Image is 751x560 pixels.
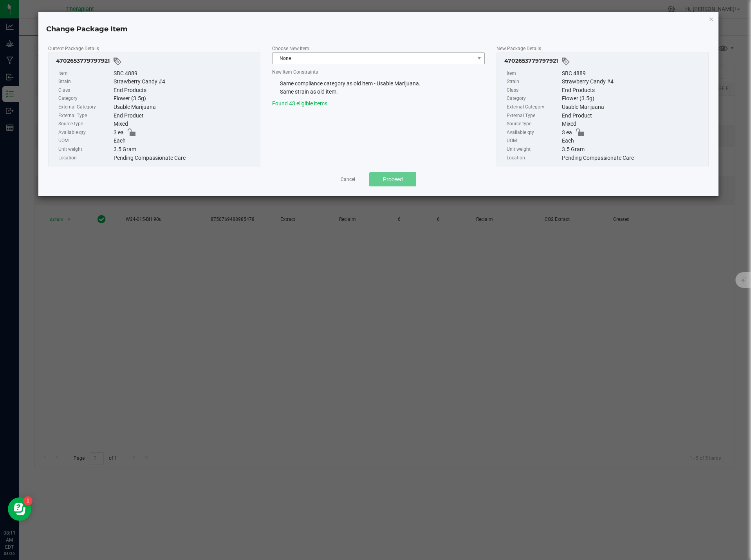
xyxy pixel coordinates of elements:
label: Location [58,154,112,163]
label: External Type [507,112,560,120]
div: Usable Marijuana [562,103,705,112]
label: Unit weight [507,145,560,154]
label: Item [58,69,112,78]
label: Item [507,69,560,78]
span: Proceed [383,176,403,182]
label: Class [507,86,560,95]
div: Strawberry Candy #4 [562,78,705,86]
div: Flower (3.5g) [562,94,705,103]
button: Proceed [369,172,416,186]
label: Source type [507,120,560,128]
iframe: Resource center [8,497,31,521]
span: Choose New Item [272,46,309,51]
label: Available qty [507,128,560,137]
li: Same strain as old item. [280,88,485,96]
span: Current Package Details [48,46,99,51]
label: Unit weight [58,145,112,154]
span: New Package Details [496,46,541,51]
label: External Category [58,103,112,112]
div: End Products [114,86,256,95]
div: Strawberry Candy #4 [114,78,256,86]
span: 3 ea [562,128,572,137]
li: Same compliance category as old item - Usable Marijuana. [280,79,485,88]
div: Mixed [562,120,705,128]
div: SBC 4889 [114,69,256,78]
div: Flower (3.5g) [114,94,256,103]
div: End Product [114,112,256,120]
span: Found 43 eligible items. [272,100,329,107]
iframe: Resource center unread badge [23,496,32,506]
div: Each [114,137,256,145]
label: Class [58,86,112,95]
label: Strain [507,78,560,86]
label: Source type [58,120,112,128]
label: Strain [58,78,112,86]
div: Each [562,137,705,145]
div: Pending Compassionate Care [114,154,256,163]
div: 3.5 Gram [114,145,256,154]
div: 3.5 Gram [562,145,705,154]
h4: Change Package Item [46,24,711,34]
label: External Type [58,112,112,120]
div: Pending Compassionate Care [562,154,705,163]
span: New Item Constraints [272,69,318,75]
span: 3 ea [114,128,124,137]
label: UOM [507,137,560,145]
label: External Category [507,103,560,112]
div: SBC 4889 [562,69,705,78]
div: 4702653779797921 [56,57,256,66]
div: 4702653779797921 [504,57,705,66]
div: End Products [562,86,705,95]
a: Cancel [341,176,355,183]
label: UOM [58,137,112,145]
label: Category [58,94,112,103]
span: None [273,53,475,64]
label: Location [507,154,560,163]
label: Available qty [58,128,112,137]
div: Mixed [114,120,256,128]
div: Usable Marijuana [114,103,256,112]
div: End Product [562,112,705,120]
label: Category [507,94,560,103]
